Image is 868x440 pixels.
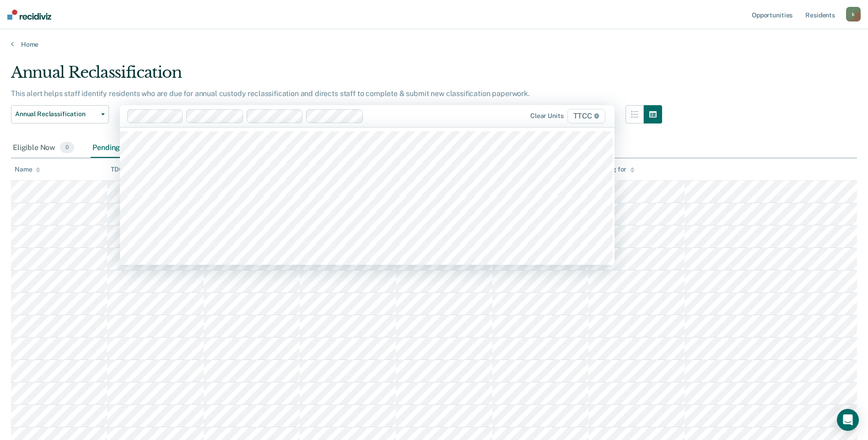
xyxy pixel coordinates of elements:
div: Name [15,166,40,173]
div: Eligible Now0 [11,138,76,158]
div: Annual Reclassification [11,63,662,89]
div: Open Intercom Messenger [837,409,859,431]
p: This alert helps staff identify residents who are due for annual custody reclassification and dir... [11,89,530,98]
div: Pending12 [91,138,143,158]
span: 0 [60,142,74,154]
span: Annual Reclassification [15,110,97,118]
div: Clear units [530,112,564,120]
a: Home [11,40,857,48]
span: TTCC [567,109,605,123]
button: Annual Reclassification [11,105,109,123]
img: Recidiviz [7,10,51,20]
div: TDOC ID [111,166,144,173]
button: k [846,7,861,21]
